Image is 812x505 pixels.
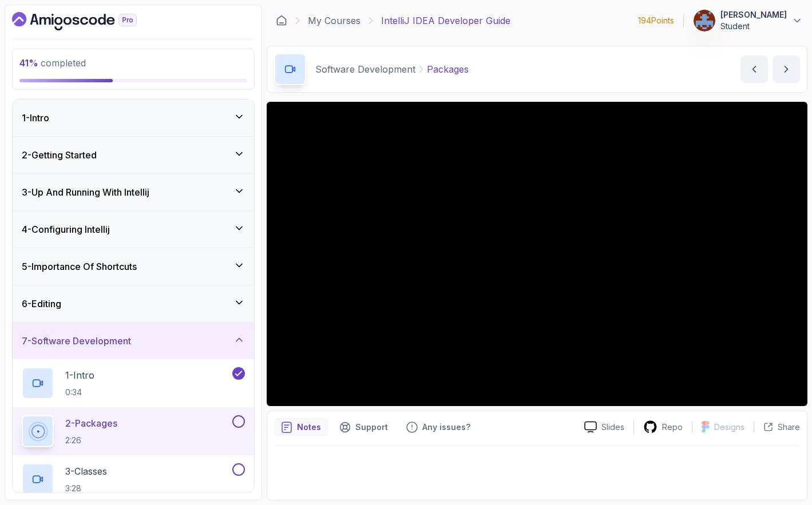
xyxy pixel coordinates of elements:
a: My Courses [308,14,361,27]
p: Any issues? [422,422,470,433]
p: Repo [662,422,683,433]
p: Packages [427,62,469,76]
p: 194 Points [638,15,674,26]
button: 4-Configuring Intellij [13,211,254,248]
img: user profile image [694,10,715,31]
p: 3 - Classes [65,464,107,478]
button: next content [773,55,800,83]
p: Support [355,422,388,433]
a: Slides [575,421,633,433]
h3: 1 - Intro [22,111,49,125]
h3: 4 - Configuring Intellij [22,222,110,236]
p: [PERSON_NAME] [720,9,787,21]
h3: 2 - Getting Started [22,148,97,162]
h3: 7 - Software Development [22,334,131,348]
a: Dashboard [276,15,287,26]
p: Designs [714,422,744,433]
button: Share [754,422,800,433]
p: Slides [601,422,624,433]
h3: 5 - Importance Of Shortcuts [22,260,137,273]
button: user profile image[PERSON_NAME]Student [693,9,803,32]
button: 5-Importance Of Shortcuts [13,248,254,285]
p: IntelliJ IDEA Developer Guide [381,14,510,27]
h3: 6 - Editing [22,297,61,311]
a: Dashboard [12,12,163,30]
p: Software Development [315,62,415,76]
p: Notes [297,422,321,433]
span: 41 % [19,57,38,69]
button: 3-Classes3:28 [22,463,245,495]
p: Student [720,21,787,32]
button: 6-Editing [13,285,254,322]
button: 7-Software Development [13,323,254,359]
a: Repo [634,420,692,434]
button: notes button [274,418,328,436]
button: Feedback button [399,418,477,436]
p: 2 - Packages [65,416,117,430]
button: 2-Getting Started [13,137,254,173]
iframe: 1 - Packages [267,102,807,406]
button: 1-Intro0:34 [22,367,245,399]
p: 0:34 [65,387,94,398]
h3: 3 - Up And Running With Intellij [22,185,149,199]
button: previous content [740,55,768,83]
p: 3:28 [65,483,107,494]
button: Support button [332,418,395,436]
button: 3-Up And Running With Intellij [13,174,254,210]
p: 1 - Intro [65,368,94,382]
span: completed [19,57,86,69]
p: 2:26 [65,435,117,446]
button: 2-Packages2:26 [22,415,245,447]
p: Share [778,422,800,433]
button: 1-Intro [13,100,254,136]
